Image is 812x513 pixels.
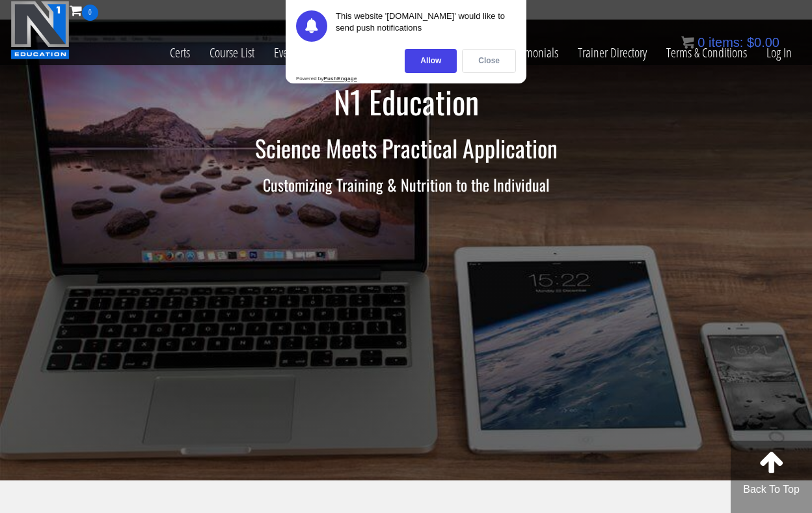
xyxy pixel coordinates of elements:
h2: Science Meets Practical Application [25,135,787,161]
div: This website '[DOMAIN_NAME]' would like to send push notifications [336,10,516,42]
bdi: 0.00 [747,35,779,50]
span: items: [709,35,743,50]
div: Powered by [296,76,357,81]
h3: Customizing Training & Nutrition to the Individual [25,176,787,193]
span: 0 [697,35,705,50]
a: Course List [200,21,264,85]
span: 0 [82,5,98,21]
span: $ [747,35,754,50]
img: icon11.png [681,36,694,49]
a: Log In [757,21,802,85]
a: 0 items: $0.00 [681,35,779,50]
a: Certs [160,21,200,85]
a: Terms & Conditions [656,21,757,85]
a: Events [264,21,310,85]
img: n1-education [10,1,70,59]
div: Close [462,49,516,73]
h1: N1 Education [25,85,787,119]
strong: PushEngage [323,76,357,81]
a: Testimonials [496,21,568,85]
a: 0 [70,1,98,19]
div: Allow [405,49,457,73]
a: Trainer Directory [568,21,656,85]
